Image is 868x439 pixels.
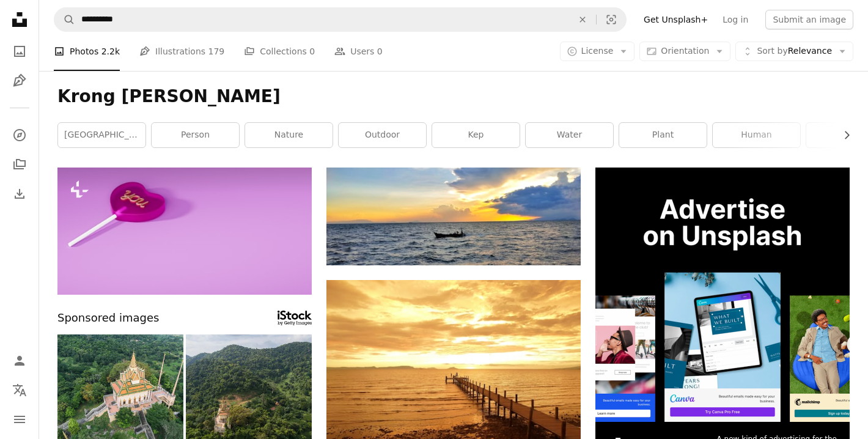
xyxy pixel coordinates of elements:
span: Relevance [757,45,832,57]
a: nature [245,123,333,147]
a: Illustrations 179 [139,32,224,71]
a: Log in [715,10,756,29]
a: Collections 0 [244,32,315,71]
a: Illustrations [7,68,32,93]
a: water [526,123,613,147]
span: Sponsored images [57,309,159,327]
img: a pink lollipop with the word love on it [57,168,312,295]
a: Collections [7,152,32,177]
a: Download History [7,182,32,206]
a: a pink lollipop with the word love on it [57,225,312,236]
span: Sort by [757,46,787,56]
a: Home — Unsplash [7,7,32,34]
a: kep [432,123,520,147]
img: silhouette of boat [326,168,581,265]
a: human [713,123,800,147]
form: Find visuals sitewide [54,7,627,32]
h1: Krong [PERSON_NAME] [57,86,850,108]
button: Menu [7,407,32,432]
a: brown wooden dock on sea during sunset [326,369,581,380]
a: person [152,123,239,147]
span: Orientation [661,46,709,56]
button: Visual search [597,8,626,31]
a: outdoor [339,123,426,147]
span: License [581,46,614,56]
a: plant [619,123,707,147]
a: silhouette of boat [326,210,581,221]
a: Log in / Sign up [7,349,32,373]
a: Photos [7,39,32,64]
span: 0 [377,45,383,58]
img: file-1635990755334-4bfd90f37242image [595,168,850,422]
button: scroll list to the right [836,123,850,147]
a: [GEOGRAPHIC_DATA] [58,123,145,147]
button: Orientation [639,42,730,61]
button: Submit an image [765,10,853,29]
button: Sort byRelevance [735,42,853,61]
button: Clear [569,8,596,31]
span: 179 [208,45,225,58]
a: Explore [7,123,32,147]
button: Search Unsplash [54,8,75,31]
a: Get Unsplash+ [636,10,715,29]
button: Language [7,378,32,402]
span: 0 [309,45,315,58]
a: Users 0 [334,32,383,71]
button: License [560,42,635,61]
